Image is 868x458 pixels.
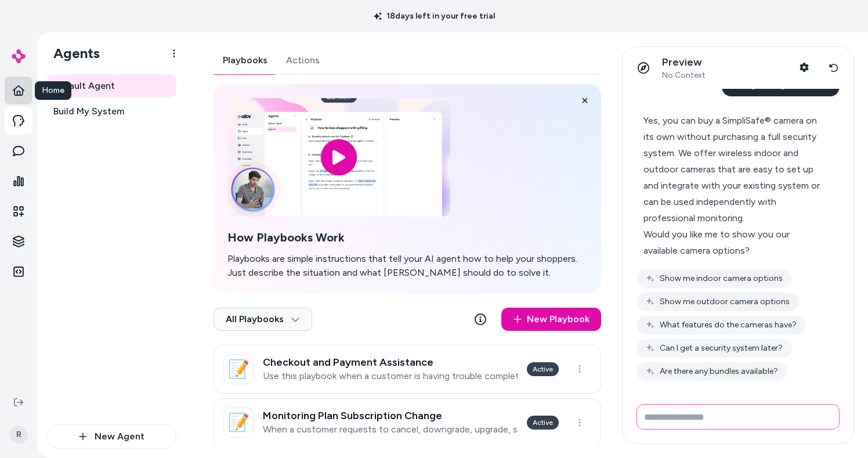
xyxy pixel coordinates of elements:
h2: How Playbooks Work [227,230,587,245]
div: Home [35,81,71,100]
a: Default Agent [46,74,176,98]
h3: Monitoring Plan Subscription Change [263,410,518,421]
a: 📝Monitoring Plan Subscription ChangeWhen a customer requests to cancel, downgrade, upgrade, suspe... [214,398,601,447]
input: Write your prompt here [636,404,840,430]
button: Can I get a security system later? [636,339,792,358]
img: alby Logo [12,49,26,63]
div: Yes, you can buy a SimpliSafe® camera on its own without purchasing a full security system. We of... [643,113,823,226]
button: New Agent [46,424,176,449]
button: Show me outdoor camera options [636,293,799,311]
p: Preview [662,56,706,69]
p: Playbooks are simple instructions that tell your AI agent how to help your shoppers. Just describ... [227,252,587,280]
p: 18 days left in your free trial [367,10,502,22]
button: R [7,416,30,453]
button: Are there any bundles available? [636,362,787,381]
h3: Checkout and Payment Assistance [263,356,518,368]
div: Active [527,362,559,376]
span: R [9,425,28,444]
button: Show me indoor camera options [636,269,792,288]
button: Actions [277,46,329,74]
div: Active [527,416,559,430]
span: Default Agent [53,79,115,93]
a: 📝Checkout and Payment AssistanceUse this playbook when a customer is having trouble completing th... [214,345,601,394]
a: New Playbook [501,308,601,331]
p: Use this playbook when a customer is having trouble completing the checkout process to purchase t... [263,370,518,382]
span: Build My System [53,104,124,118]
span: No Context [662,70,706,81]
span: All Playbooks [226,313,300,325]
button: All Playbooks [214,308,312,331]
div: 📝 [223,354,254,384]
a: Build My System [46,100,176,123]
p: When a customer requests to cancel, downgrade, upgrade, suspend or change their monitoring plan s... [263,424,518,435]
div: 📝 [223,407,254,438]
button: What features do the cameras have? [636,316,806,334]
h1: Agents [44,45,100,62]
div: Would you like me to show you our available camera options? [643,226,823,259]
button: Playbooks [214,46,277,74]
